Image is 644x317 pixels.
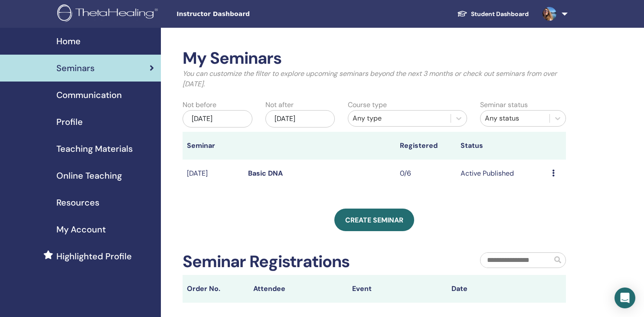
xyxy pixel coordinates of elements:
p: You can customize the filter to explore upcoming seminars beyond the next 3 months or check out s... [183,69,566,89]
span: Instructor Dashboard [177,10,307,19]
th: Registered [396,132,456,160]
th: Date [447,275,546,303]
a: Create seminar [334,209,414,231]
span: Resources [56,196,99,209]
label: Not after [265,100,294,110]
th: Order No. [183,275,248,303]
span: Profile [56,115,83,128]
div: Any type [353,113,446,124]
span: Communication [56,88,122,101]
span: Online Teaching [56,169,122,182]
img: logo.png [57,4,161,24]
h2: My Seminars [183,49,566,69]
th: Seminar [183,132,243,160]
span: Teaching Materials [56,142,133,155]
th: Event [348,275,447,303]
label: Seminar status [480,100,528,110]
a: Basic DNA [248,169,283,178]
span: Home [56,35,81,48]
th: Attendee [249,275,348,303]
span: Highlighted Profile [56,250,132,263]
label: Not before [183,100,216,110]
td: Active Published [456,160,547,188]
span: Create seminar [345,216,403,225]
label: Course type [348,100,387,110]
div: Open Intercom Messenger [615,288,635,308]
h2: Seminar Registrations [183,252,350,272]
div: [DATE] [183,110,252,127]
td: [DATE] [183,160,243,188]
a: Student Dashboard [450,6,536,22]
span: Seminars [56,62,95,75]
td: 0/6 [396,160,456,188]
th: Status [456,132,547,160]
span: My Account [56,223,106,236]
img: default.jpg [543,7,556,21]
div: [DATE] [265,110,335,127]
div: Any status [485,113,545,124]
img: graduation-cap-white.svg [457,10,467,17]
